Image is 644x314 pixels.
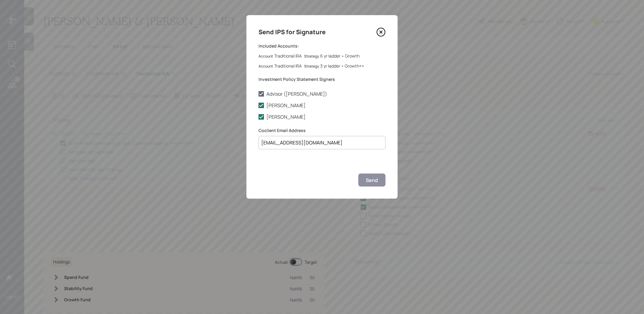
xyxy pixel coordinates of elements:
label: [PERSON_NAME] [259,114,385,120]
label: Strategy [304,54,319,59]
label: Strategy [304,64,319,69]
div: Traditional IRA [274,63,302,69]
div: 3 yr ladder • Growth++ [320,63,364,69]
label: Account [259,64,273,69]
label: Advisor ([PERSON_NAME]) [259,91,385,97]
label: Account [259,54,273,59]
label: Investment Policy Statement Signers [259,76,385,82]
label: Coclient Email Address [259,127,385,134]
div: Send [366,177,378,183]
label: Included Accounts: [259,43,385,49]
button: Send [358,174,385,187]
label: [PERSON_NAME] [259,102,385,109]
div: 6 yr ladder • Growth [320,53,359,59]
div: Traditional IRA [274,53,302,59]
h4: Send IPS for Signature [259,27,326,37]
